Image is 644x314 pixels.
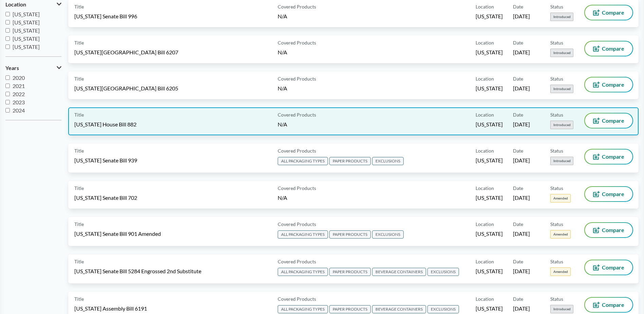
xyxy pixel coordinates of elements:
[13,35,40,42] span: [US_STATE]
[585,77,632,92] button: Compare
[5,62,61,74] button: Years
[476,121,503,128] span: [US_STATE]
[602,46,624,51] span: Compare
[74,295,84,302] span: Title
[278,268,328,276] span: ALL PACKAGING TYPES
[5,45,10,49] input: [US_STATE]
[278,185,316,192] span: Covered Products
[550,221,563,228] span: Status
[513,305,530,312] span: [DATE]
[550,295,563,302] span: Status
[476,3,494,10] span: Location
[5,108,10,112] input: 2024
[513,75,523,82] span: Date
[13,107,25,114] span: 2024
[278,75,316,82] span: Covered Products
[5,1,26,7] span: Location
[476,305,503,312] span: [US_STATE]
[602,154,624,159] span: Compare
[74,121,136,128] span: [US_STATE] House Bill 882
[602,118,624,123] span: Compare
[74,3,84,10] span: Title
[513,49,530,56] span: [DATE]
[476,194,503,202] span: [US_STATE]
[278,305,328,313] span: ALL PACKAGING TYPES
[602,302,624,308] span: Compare
[5,84,10,88] input: 2021
[476,85,503,92] span: [US_STATE]
[13,27,40,34] span: [US_STATE]
[602,265,624,270] span: Compare
[476,157,503,164] span: [US_STATE]
[5,75,10,80] input: 2020
[602,227,624,233] span: Compare
[585,260,632,275] button: Compare
[550,194,571,203] span: Amended
[74,258,84,265] span: Title
[278,3,316,10] span: Covered Products
[74,75,84,82] span: Title
[13,19,40,25] span: [US_STATE]
[5,36,10,41] input: [US_STATE]
[602,10,624,15] span: Compare
[74,305,147,312] span: [US_STATE] Assembly Bill 6191
[476,49,503,56] span: [US_STATE]
[550,258,563,265] span: Status
[550,305,573,313] span: Introduced
[5,12,10,16] input: [US_STATE]
[513,111,523,118] span: Date
[476,267,503,275] span: [US_STATE]
[13,74,25,81] span: 2020
[329,157,371,165] span: PAPER PRODUCTS
[550,230,571,239] span: Amended
[74,221,84,228] span: Title
[513,121,530,128] span: [DATE]
[550,85,573,93] span: Introduced
[550,157,573,165] span: Introduced
[476,147,494,154] span: Location
[513,230,530,238] span: [DATE]
[476,258,494,265] span: Location
[329,268,371,276] span: PAPER PRODUCTS
[550,121,573,129] span: Introduced
[372,230,404,239] span: EXCLUSIONS
[476,230,503,238] span: [US_STATE]
[513,85,530,92] span: [DATE]
[513,267,530,275] span: [DATE]
[278,49,287,55] span: N/A
[476,295,494,302] span: Location
[513,3,523,10] span: Date
[74,85,178,92] span: [US_STATE][GEOGRAPHIC_DATA] Bill 6205
[74,39,84,46] span: Title
[476,75,494,82] span: Location
[602,82,624,87] span: Compare
[278,258,316,265] span: Covered Products
[550,267,571,276] span: Amended
[13,43,40,50] span: [US_STATE]
[513,39,523,46] span: Date
[476,13,503,20] span: [US_STATE]
[74,267,201,275] span: [US_STATE] Senate Bill 5284 Engrossed 2nd Substitute
[602,191,624,197] span: Compare
[5,20,10,24] input: [US_STATE]
[278,85,287,91] span: N/A
[513,157,530,164] span: [DATE]
[13,99,25,105] span: 2023
[278,230,328,239] span: ALL PACKAGING TYPES
[550,111,563,118] span: Status
[74,13,137,20] span: [US_STATE] Senate Bill 996
[513,185,523,192] span: Date
[278,221,316,228] span: Covered Products
[550,147,563,154] span: Status
[74,185,84,192] span: Title
[278,147,316,154] span: Covered Products
[513,258,523,265] span: Date
[13,91,25,97] span: 2022
[513,295,523,302] span: Date
[550,75,563,82] span: Status
[278,194,287,201] span: N/A
[13,83,25,89] span: 2021
[513,147,523,154] span: Date
[585,5,632,20] button: Compare
[550,3,563,10] span: Status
